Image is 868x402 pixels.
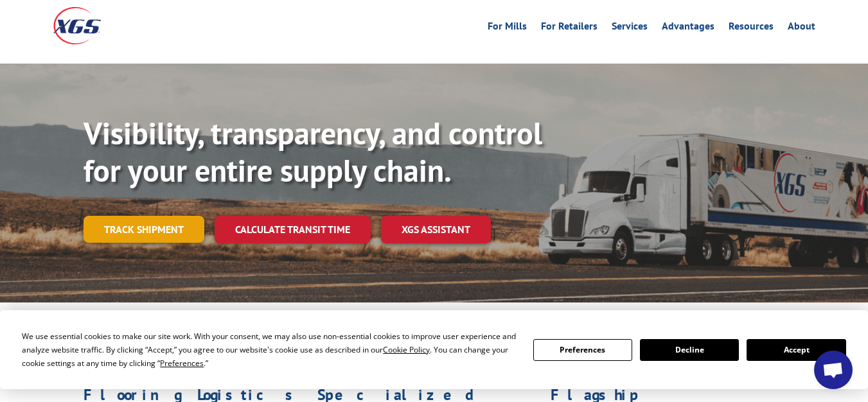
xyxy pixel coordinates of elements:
[488,21,527,35] a: For Mills
[612,21,648,35] a: Services
[383,344,430,355] span: Cookie Policy
[541,21,598,35] a: For Retailers
[215,216,371,243] a: Calculate transit time
[788,21,815,35] a: About
[22,329,517,370] div: We use essential cookies to make our site work. With your consent, we may also use non-essential ...
[662,21,714,35] a: Advantages
[640,339,739,361] button: Decline
[814,351,853,389] div: Open chat
[729,21,774,35] a: Resources
[84,216,204,243] a: Track shipment
[160,358,204,369] span: Preferences
[533,339,632,361] button: Preferences
[381,216,491,243] a: XGS ASSISTANT
[84,113,542,190] b: Visibility, transparency, and control for your entire supply chain.
[747,339,846,361] button: Accept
